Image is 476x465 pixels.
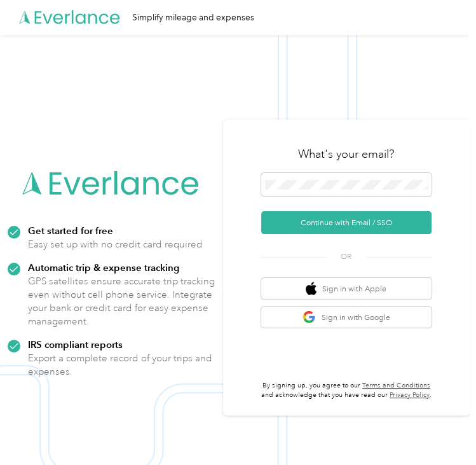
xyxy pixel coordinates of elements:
[28,352,215,378] p: Export a complete record of your trips and expenses.
[261,211,432,234] button: Continue with Email / SSO
[132,11,254,24] div: Simplify mileage and expenses
[261,381,432,400] p: By signing up, you agree to our and acknowledge that you have read our .
[306,282,316,295] img: apple logo
[28,261,179,274] strong: Automatic trip & expense tracking
[261,278,432,299] button: apple logoSign in with Apple
[28,338,123,350] strong: IRS compliant reports
[390,391,430,399] a: Privacy Policy
[327,251,365,263] span: OR
[28,225,113,237] strong: Get started for free
[362,381,430,390] a: Terms and Conditions
[28,238,203,251] p: Easy set up with no credit card required
[261,307,432,328] button: google logoSign in with Google
[28,275,215,328] p: GPS satellites ensure accurate trip tracking even without cell phone service. Integrate your bank...
[298,146,395,162] h3: What's your email?
[303,310,316,324] img: google logo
